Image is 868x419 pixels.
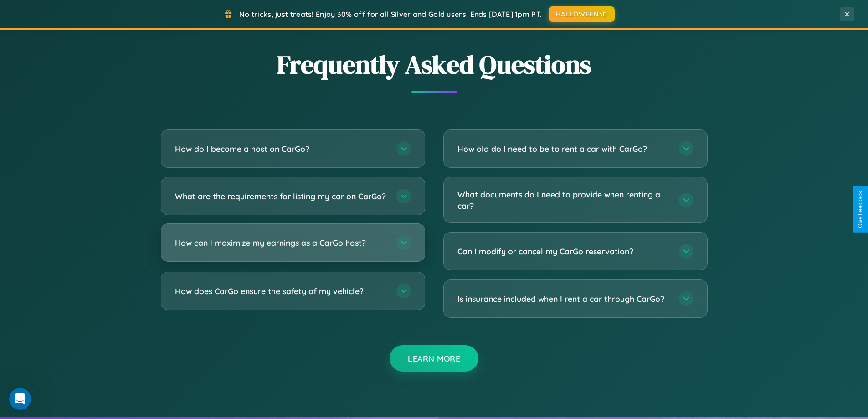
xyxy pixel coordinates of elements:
[549,6,615,22] button: HALLOWEEN30
[457,293,670,305] h3: Is insurance included when I rent a car through CarGo?
[239,10,542,19] span: No tricks, just treats! Enjoy 30% off for all Silver and Gold users! Ends [DATE] 1pm PT.
[390,345,478,372] button: Learn More
[857,191,863,228] div: Give Feedback
[175,143,387,155] h3: How do I become a host on CarGo?
[457,246,670,257] h3: Can I modify or cancel my CarGo reservation?
[175,191,387,202] h3: What are the requirements for listing my car on CarGo?
[175,237,387,248] h3: How can I maximize my earnings as a CarGo host?
[9,388,31,410] iframe: Intercom live chat
[457,189,670,211] h3: What documents do I need to provide when renting a car?
[161,47,708,82] h2: Frequently Asked Questions
[175,285,387,297] h3: How does CarGo ensure the safety of my vehicle?
[457,143,670,155] h3: How old do I need to be to rent a car with CarGo?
